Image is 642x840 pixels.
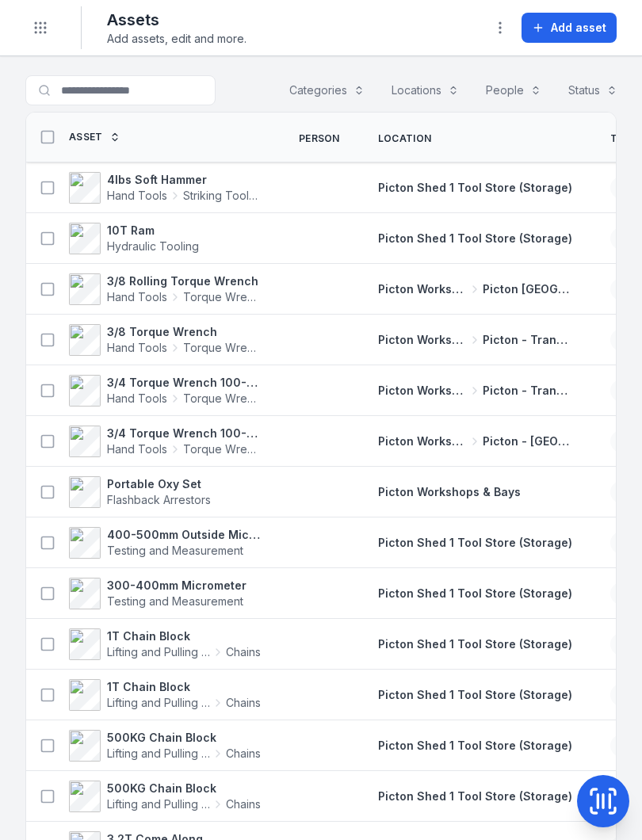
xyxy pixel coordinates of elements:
[69,273,261,305] a: 3/8 Rolling Torque WrenchHand ToolsTorque Wrench
[226,796,261,812] span: Chains
[107,9,246,31] h2: Assets
[107,172,261,188] strong: 4lbs Soft Hammer
[69,730,261,762] a: 500KG Chain BlockLifting and Pulling ToolsChains
[378,281,468,297] span: Picton Workshops & Bays
[107,527,261,543] strong: 400-500mm Outside Micrometer
[378,739,572,752] span: Picton Shed 1 Tool Store (Storage)
[107,426,261,441] strong: 3/4 Torque Wrench 100-600 ft/lbs 447
[107,746,210,762] span: Lifting and Pulling Tools
[107,324,261,340] strong: 3/8 Torque Wrench
[378,433,468,449] span: Picton Workshops & Bays
[107,441,167,457] span: Hand Tools
[378,433,572,449] a: Picton Workshops & BaysPicton - [GEOGRAPHIC_DATA]
[69,172,261,204] a: 4lbs Soft HammerHand ToolsStriking Tools / Hammers
[107,781,261,796] strong: 500KG Chain Block
[183,391,261,407] span: Torque Wrench
[183,441,261,457] span: Torque Wrench
[69,131,103,143] span: Asset
[69,679,261,711] a: 1T Chain BlockLifting and Pulling ToolsChains
[483,433,572,449] span: Picton - [GEOGRAPHIC_DATA]
[610,132,632,145] span: Tag
[107,273,261,289] strong: 3/8 Rolling Torque Wrench
[378,231,572,245] span: Picton Shed 1 Tool Store (Storage)
[483,332,572,348] span: Picton - Transmission Bay
[483,281,572,297] span: Picton [GEOGRAPHIC_DATA]
[378,180,572,196] a: Picton Shed 1 Tool Store (Storage)
[299,132,340,145] span: Person
[107,578,246,594] strong: 300-400mm Micrometer
[378,132,431,145] span: Location
[107,289,167,305] span: Hand Tools
[381,75,469,105] button: Locations
[226,746,261,762] span: Chains
[107,628,261,644] strong: 1T Chain Block
[183,340,261,356] span: Torque Wrench
[378,586,572,601] a: Picton Shed 1 Tool Store (Storage)
[69,324,261,356] a: 3/8 Torque WrenchHand ToolsTorque Wrench
[378,636,572,652] a: Picton Shed 1 Tool Store (Storage)
[69,131,120,143] a: Asset
[378,383,468,399] span: Picton Workshops & Bays
[378,281,572,297] a: Picton Workshops & BaysPicton [GEOGRAPHIC_DATA]
[107,375,261,391] strong: 3/4 Torque Wrench 100-600 ft/lbs 0320601267
[378,687,572,703] a: Picton Shed 1 Tool Store (Storage)
[107,594,243,608] span: Testing and Measurement
[378,688,572,701] span: Picton Shed 1 Tool Store (Storage)
[279,75,375,105] button: Categories
[378,535,572,551] a: Picton Shed 1 Tool Store (Storage)
[558,75,628,105] button: Status
[107,679,261,695] strong: 1T Chain Block
[107,223,199,239] strong: 10T Ram
[69,426,261,457] a: 3/4 Torque Wrench 100-600 ft/lbs 447Hand ToolsTorque Wrench
[107,188,167,204] span: Hand Tools
[378,536,572,549] span: Picton Shed 1 Tool Store (Storage)
[378,788,572,804] a: Picton Shed 1 Tool Store (Storage)
[226,644,261,660] span: Chains
[378,485,521,498] span: Picton Workshops & Bays
[476,75,552,105] button: People
[378,484,521,500] a: Picton Workshops & Bays
[522,13,617,43] button: Add asset
[69,476,211,508] a: Portable Oxy SetFlashback Arrestors
[107,340,167,356] span: Hand Tools
[69,628,261,660] a: 1T Chain BlockLifting and Pulling ToolsChains
[107,544,243,557] span: Testing and Measurement
[378,789,572,803] span: Picton Shed 1 Tool Store (Storage)
[69,781,261,812] a: 500KG Chain BlockLifting and Pulling ToolsChains
[551,20,606,36] span: Add asset
[183,188,261,204] span: Striking Tools / Hammers
[107,730,261,746] strong: 500KG Chain Block
[107,31,246,47] span: Add assets, edit and more.
[107,493,211,506] span: Flashback Arrestors
[226,695,261,711] span: Chains
[69,375,261,407] a: 3/4 Torque Wrench 100-600 ft/lbs 0320601267Hand ToolsTorque Wrench
[483,383,572,399] span: Picton - Transmission Bay
[25,13,55,43] button: Toggle navigation
[378,637,572,651] span: Picton Shed 1 Tool Store (Storage)
[378,181,572,194] span: Picton Shed 1 Tool Store (Storage)
[107,644,210,660] span: Lifting and Pulling Tools
[183,289,261,305] span: Torque Wrench
[69,578,246,609] a: 300-400mm MicrometerTesting and Measurement
[107,391,167,407] span: Hand Tools
[378,383,572,399] a: Picton Workshops & BaysPicton - Transmission Bay
[69,223,199,254] a: 10T RamHydraulic Tooling
[107,476,211,492] strong: Portable Oxy Set
[107,695,210,711] span: Lifting and Pulling Tools
[378,738,572,754] a: Picton Shed 1 Tool Store (Storage)
[107,239,199,253] span: Hydraulic Tooling
[378,332,572,348] a: Picton Workshops & BaysPicton - Transmission Bay
[107,796,210,812] span: Lifting and Pulling Tools
[378,586,572,600] span: Picton Shed 1 Tool Store (Storage)
[69,527,261,559] a: 400-500mm Outside MicrometerTesting and Measurement
[378,332,468,348] span: Picton Workshops & Bays
[378,231,572,246] a: Picton Shed 1 Tool Store (Storage)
